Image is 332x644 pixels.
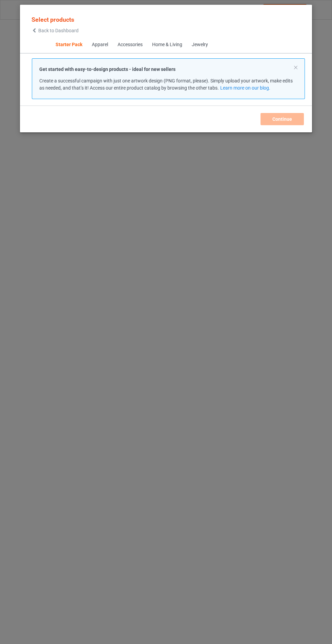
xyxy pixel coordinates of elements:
[39,78,293,91] span: Create a successful campaign with just one artwork design (PNG format, please). Simply upload you...
[191,41,208,48] div: Jewelry
[91,41,108,48] div: Apparel
[38,28,79,33] span: Back to Dashboard
[32,16,74,23] span: Select products
[152,41,182,48] div: Home & Living
[39,67,175,72] strong: Get started with easy-to-design products - ideal for new sellers
[220,85,270,91] a: Learn more on our blog.
[117,41,142,48] div: Accessories
[50,37,87,53] span: Starter Pack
